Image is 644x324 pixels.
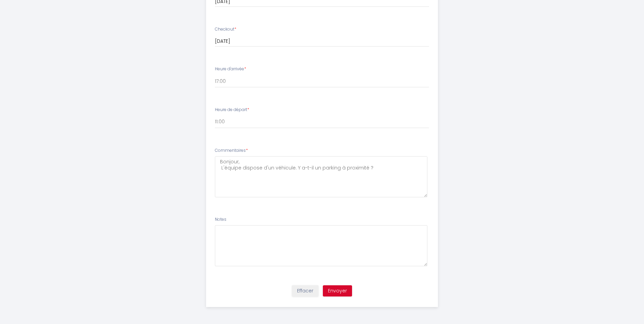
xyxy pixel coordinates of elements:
[215,216,226,223] label: Notes
[215,26,236,33] label: Checkout
[215,147,248,154] label: Commentaires
[215,107,249,113] label: Heure de départ
[215,66,246,72] label: Heure d'arrivée
[292,285,318,297] button: Effacer
[323,285,352,297] button: Envoyer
